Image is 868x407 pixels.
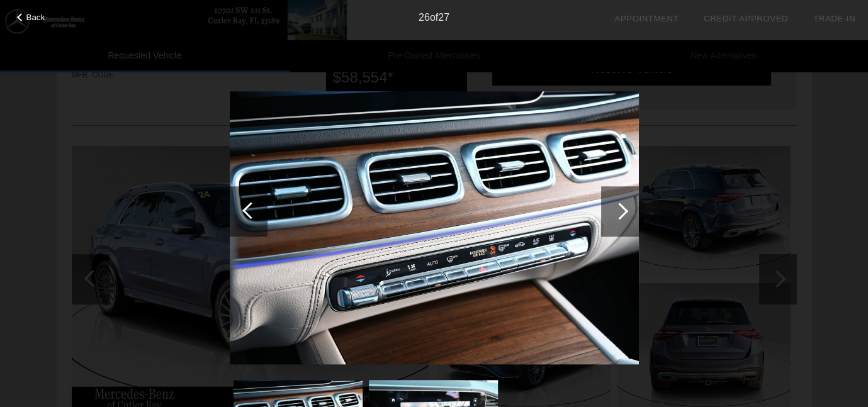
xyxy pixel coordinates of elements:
[813,14,855,23] a: Trade-In
[26,13,45,22] span: Back
[438,12,449,23] span: 27
[230,92,639,365] img: 8a7417846b7a8d3507ea711b9d63a77e.jpg
[614,14,679,23] a: Appointment
[704,14,788,23] a: Credit Approved
[419,12,430,23] span: 26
